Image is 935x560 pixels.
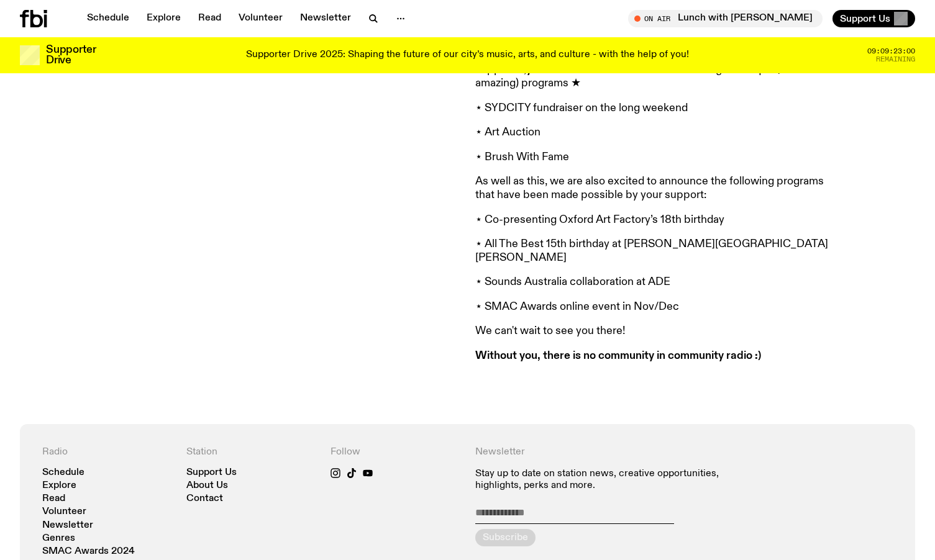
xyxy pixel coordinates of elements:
h4: Station [186,446,316,458]
p: ⋆ Co-presenting Oxford Art Factory’s 18th birthday [475,214,833,227]
p: ⋆ Art Auction [475,126,833,140]
a: Volunteer [231,10,290,27]
a: Read [42,494,65,504]
a: Explore [139,10,188,27]
p: ⋆ All The Best 15th birthday at [PERSON_NAME][GEOGRAPHIC_DATA][PERSON_NAME] [475,238,833,264]
h4: Follow [331,446,460,458]
span: 09:09:23:00 [867,48,915,55]
a: Explore [42,481,76,490]
p: ⋆ Sounds Australia collaboration at ADE [475,276,833,289]
p: ⋆ Brush With Fame [475,151,833,165]
a: Genres [42,534,75,543]
a: Schedule [42,468,84,477]
a: About Us [186,481,228,490]
p: ⋆ SMAC Awards online event in Nov/Dec [475,300,833,314]
p: We can't wait to see you there! [475,325,833,338]
p: Supporter Drive 2025: Shaping the future of our city’s music, arts, and culture - with the help o... [246,50,689,61]
p: ⋆ SYDCITY fundraiser on the long weekend [475,102,833,115]
strong: Without you, there is no community in community radio :) [475,350,761,361]
a: Contact [186,494,223,504]
a: Support Us [186,468,237,477]
a: Newsletter [293,10,358,27]
button: Subscribe [475,529,536,546]
span: Support Us [840,13,890,24]
p: As well as this, we are also excited to announce the following programs that have been made possi... [475,175,833,202]
a: Volunteer [42,507,86,517]
a: Newsletter [42,521,93,530]
a: SMAC Awards 2024 [42,547,135,556]
h3: Supporter Drive [46,45,96,66]
span: Remaining [876,56,915,63]
h4: Radio [42,446,171,458]
a: Read [191,10,229,27]
button: Support Us [832,10,915,27]
p: Stay up to date on station news, creative opportunities, highlights, perks and more. [475,468,749,492]
a: Schedule [80,10,137,27]
h4: Newsletter [475,446,749,458]
button: On AirLunch with [PERSON_NAME] [628,10,823,27]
